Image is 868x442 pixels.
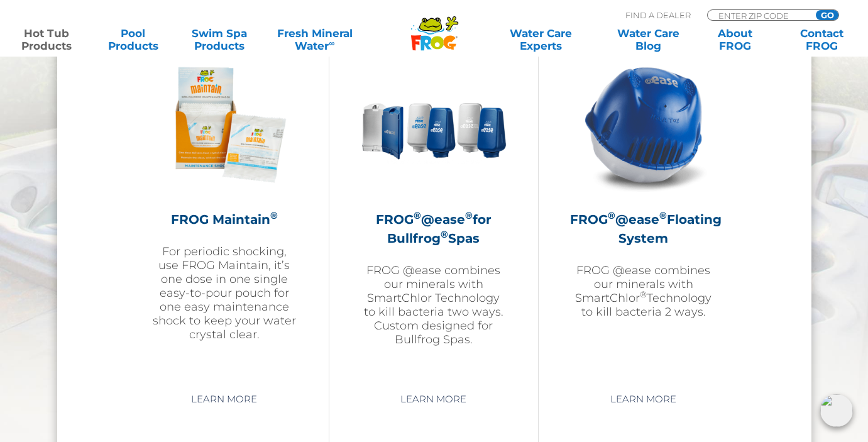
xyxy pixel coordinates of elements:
sup: ∞ [329,38,334,48]
a: FROG Maintain®For periodic shocking, use FROG Maintain, it’s one dose in one single easy-to-pour ... [151,52,297,378]
img: bullfrog-product-hero-300x300.png [361,52,507,197]
a: ContactFROG [788,27,855,52]
sup: ® [640,289,647,299]
h2: FROG Maintain [151,210,297,229]
input: Zip Code Form [717,10,802,21]
img: Frog_Maintain_Hero-2-v2-300x300.png [151,52,297,197]
h2: FROG @ease Floating System [570,210,717,248]
img: openIcon [820,394,853,427]
a: FROG®@ease®Floating SystemFROG @ease combines our minerals with SmartChlor®Technology to kill bac... [570,52,717,378]
p: FROG @ease combines our minerals with SmartChlor Technology to kill bacteria 2 ways. [570,263,717,319]
a: Water CareBlog [615,27,682,52]
a: Learn More [386,388,481,411]
a: Fresh MineralWater∞ [273,27,357,52]
a: AboutFROG [701,27,769,52]
p: For periodic shocking, use FROG Maintain, it’s one dose in one single easy-to-pour pouch for one ... [151,245,297,341]
a: Learn More [177,388,272,411]
sup: ® [270,209,278,221]
a: PoolProducts [99,27,167,52]
sup: ® [441,228,448,240]
sup: ® [659,209,667,221]
sup: ® [414,209,421,221]
input: GO [816,10,838,20]
a: Hot TubProducts [13,27,80,52]
a: Water CareExperts [486,27,595,52]
sup: ® [608,209,615,221]
a: Swim SpaProducts [186,27,253,52]
a: FROG®@ease®for Bullfrog®SpasFROG @ease combines our minerals with SmartChlor Technology to kill b... [361,52,507,378]
a: Learn More [596,388,691,411]
img: hot-tub-product-atease-system-300x300.png [571,52,717,197]
sup: ® [465,209,473,221]
p: FROG @ease combines our minerals with SmartChlor Technology to kill bacteria two ways. Custom des... [361,263,507,346]
p: Find A Dealer [625,9,691,21]
h2: FROG @ease for Bullfrog Spas [361,210,507,248]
